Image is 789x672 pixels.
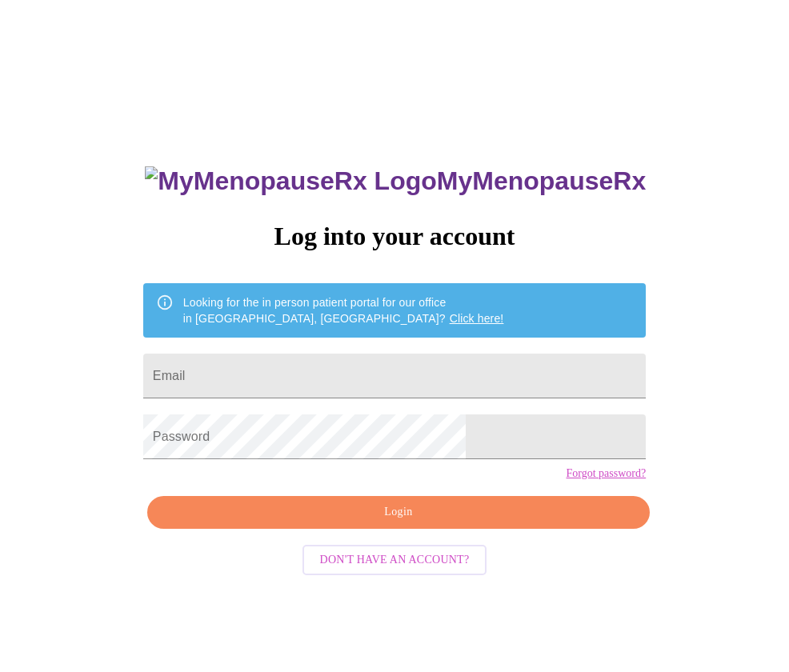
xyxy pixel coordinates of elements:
button: Don't have an account? [302,545,487,576]
h3: Log into your account [143,222,646,251]
div: Looking for the in person patient portal for our office in [GEOGRAPHIC_DATA], [GEOGRAPHIC_DATA]? [183,288,504,333]
span: Login [166,502,631,522]
button: Login [147,496,650,529]
a: Click here! [450,312,504,325]
span: Don't have an account? [320,550,470,570]
img: MyMenopauseRx Logo [145,166,436,196]
a: Forgot password? [566,467,646,480]
a: Don't have an account? [298,551,491,565]
h3: MyMenopauseRx [145,166,646,196]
